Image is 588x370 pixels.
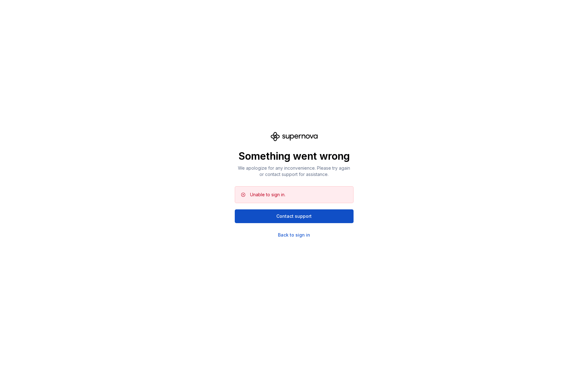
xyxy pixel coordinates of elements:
[235,209,354,223] button: Contact support
[278,232,310,238] a: Back to sign in
[235,150,354,162] p: Something went wrong
[250,192,285,198] div: Unable to sign in.
[235,165,354,177] p: We apologize for any inconvenience. Please try again or contact support for assistance.
[276,213,312,219] span: Contact support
